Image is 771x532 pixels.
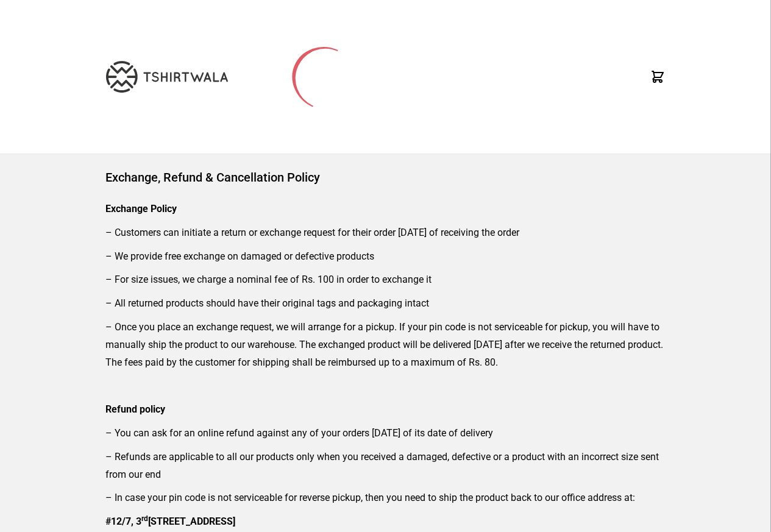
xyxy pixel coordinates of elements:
p: – You can ask for an online refund against any of your orders [DATE] of its date of delivery [105,425,666,442]
p: – In case your pin code is not serviceable for reverse pickup, then you need to ship the product ... [105,489,666,507]
h1: Exchange, Refund & Cancellation Policy [105,169,666,186]
p: – Once you place an exchange request, we will arrange for a pickup. If your pin code is not servi... [105,319,666,371]
p: – Refunds are applicable to all our products only when you received a damaged, defective or a pro... [105,449,666,484]
sup: rd [141,514,148,523]
p: – We provide free exchange on damaged or defective products [105,248,666,266]
strong: Exchange Policy [105,203,177,215]
strong: #12/7, 3 [STREET_ADDRESS] [105,516,235,527]
p: – Customers can initiate a return or exchange request for their order [DATE] of receiving the order [105,224,666,242]
strong: Refund policy [105,403,165,415]
img: TW-LOGO-400-104.png [106,61,228,93]
p: – All returned products should have their original tags and packaging intact [105,295,666,313]
p: – For size issues, we charge a nominal fee of Rs. 100 in order to exchange it [105,271,666,289]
